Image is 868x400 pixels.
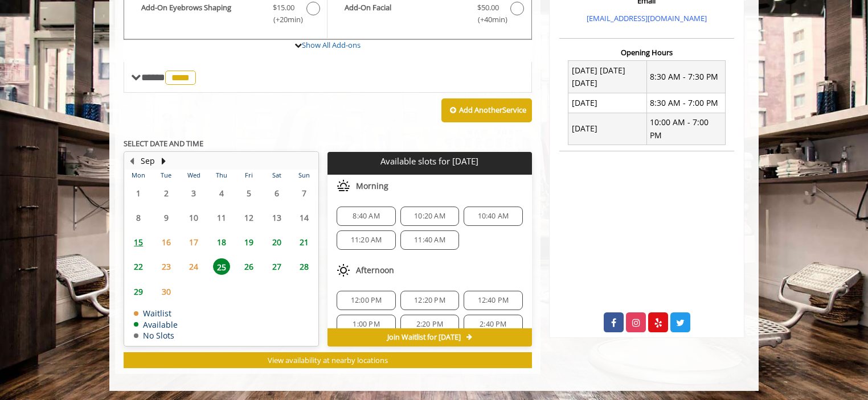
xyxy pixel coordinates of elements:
[152,170,179,181] th: Tue
[332,156,527,166] p: Available slots for [DATE]
[124,352,532,369] button: View availability at nearby locations
[387,333,461,342] span: Join Waitlist for [DATE]
[337,315,395,334] div: 1:00 PM
[134,331,178,340] td: No Slots
[240,258,257,275] span: 26
[356,266,394,275] span: Afternoon
[125,254,152,279] td: Select day22
[400,207,459,226] div: 10:20 AM
[273,2,294,14] span: $15.00
[130,258,147,275] span: 22
[141,2,261,26] b: Add-On Eyebrows Shaping
[477,2,499,14] span: $50.00
[568,93,647,113] td: [DATE]
[337,263,350,277] img: afternoon slots
[568,113,647,145] td: [DATE]
[478,296,509,305] span: 12:40 PM
[268,258,285,275] span: 27
[134,320,178,329] td: Available
[646,61,725,93] td: 8:30 AM - 7:30 PM
[345,2,465,26] b: Add-On Facial
[125,170,152,181] th: Mon
[646,93,725,113] td: 8:30 AM - 7:00 PM
[141,155,155,167] button: Sep
[464,291,522,310] div: 12:40 PM
[356,182,388,191] span: Morning
[400,315,459,334] div: 2:20 PM
[414,212,445,221] span: 10:20 AM
[127,155,136,167] button: Previous Month
[180,230,207,254] td: Select day17
[267,14,301,26] span: (+20min )
[351,236,382,245] span: 11:20 AM
[353,320,379,329] span: 1:00 PM
[646,113,725,145] td: 10:00 AM - 7:00 PM
[290,170,318,181] th: Sun
[185,234,202,250] span: 17
[263,254,290,279] td: Select day27
[235,170,263,181] th: Fri
[152,230,179,254] td: Select day16
[441,98,532,122] button: Add AnotherService
[213,258,230,275] span: 25
[124,138,203,149] b: SELECT DATE AND TIME
[263,170,290,181] th: Sat
[337,291,395,310] div: 12:00 PM
[235,230,263,254] td: Select day19
[130,2,321,28] label: Add-On Eyebrows Shaping
[180,254,207,279] td: Select day24
[337,230,395,250] div: 11:20 AM
[180,170,207,181] th: Wed
[263,230,290,254] td: Select day20
[268,234,285,250] span: 20
[296,258,313,275] span: 28
[290,254,318,279] td: Select day28
[471,14,505,26] span: (+40min )
[302,40,361,50] a: Show All Add-ons
[414,236,445,245] span: 11:40 AM
[290,230,318,254] td: Select day21
[559,48,734,56] h3: Opening Hours
[416,320,443,329] span: 2:20 PM
[464,315,522,334] div: 2:40 PM
[207,254,235,279] td: Select day25
[568,61,647,93] td: [DATE] [DATE] [DATE]
[414,296,445,305] span: 12:20 PM
[207,170,235,181] th: Thu
[207,230,235,254] td: Select day18
[152,254,179,279] td: Select day23
[158,258,175,275] span: 23
[296,234,313,250] span: 21
[159,155,168,167] button: Next Month
[478,212,509,221] span: 10:40 AM
[158,283,175,300] span: 30
[337,207,395,226] div: 8:40 AM
[130,283,147,300] span: 29
[268,355,388,365] span: View availability at nearby locations
[130,234,147,250] span: 15
[125,279,152,304] td: Select day29
[351,296,382,305] span: 12:00 PM
[333,2,525,28] label: Add-On Facial
[337,179,350,193] img: morning slots
[235,254,263,279] td: Select day26
[158,234,175,250] span: 16
[400,291,459,310] div: 12:20 PM
[240,234,257,250] span: 19
[480,320,506,329] span: 2:40 PM
[459,105,526,115] b: Add Another Service
[213,234,230,250] span: 18
[185,258,202,275] span: 24
[400,230,459,250] div: 11:40 AM
[587,13,707,23] a: [EMAIL_ADDRESS][DOMAIN_NAME]
[152,279,179,304] td: Select day30
[134,309,178,317] td: Waitlist
[353,212,379,221] span: 8:40 AM
[125,230,152,254] td: Select day15
[464,207,522,226] div: 10:40 AM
